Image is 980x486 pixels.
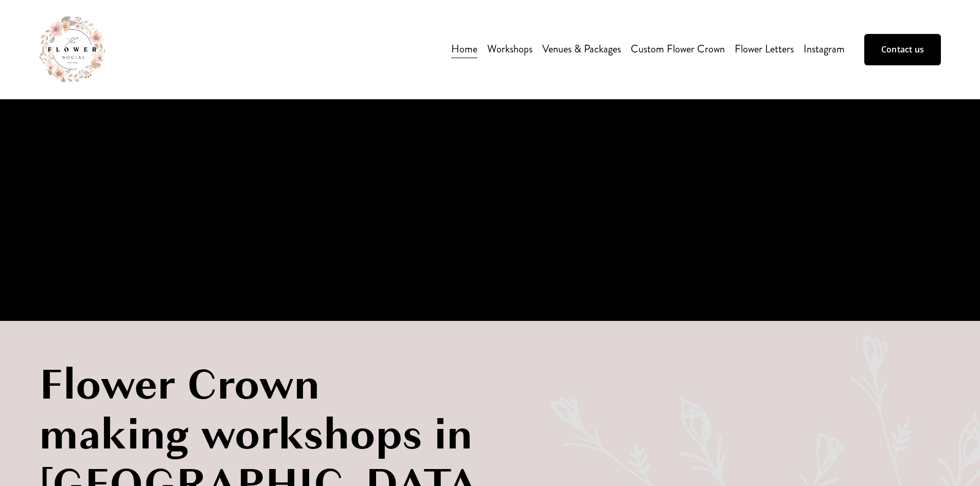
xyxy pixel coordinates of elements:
a: Contact us [864,34,940,65]
a: Flower Letters [735,40,794,59]
span: Workshops [487,41,532,58]
a: Venues & Packages [542,40,621,59]
img: The Flower Social [39,16,105,82]
a: Instagram [804,40,845,59]
a: folder dropdown [487,40,532,59]
a: Home [451,40,477,59]
a: Custom Flower Crown [631,40,725,59]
